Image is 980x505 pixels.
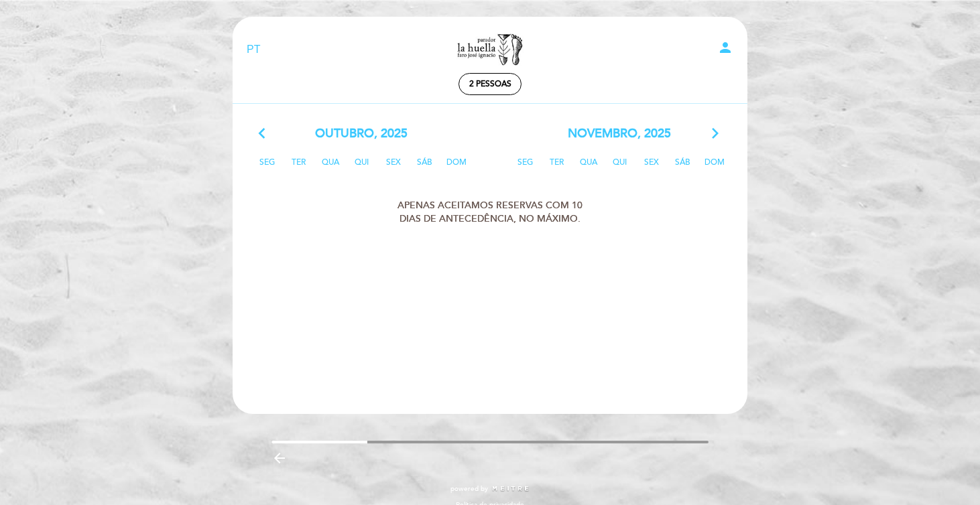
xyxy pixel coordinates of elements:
[568,125,671,143] span: novembro, 2025
[412,155,438,180] span: Sáb
[317,155,344,180] span: Qua
[607,155,633,180] span: Qui
[670,155,696,180] span: Sáb
[638,155,665,180] span: Sex
[406,31,574,68] a: Parador La Huella
[512,155,539,180] span: Seg
[717,40,733,60] button: person
[286,155,312,180] span: Ter
[254,155,281,180] span: Seg
[383,192,597,232] div: APENAS ACEITAMOS RESERVAS COM 10 DIAS DE ANTECEDÊNCIA, NO MÁXIMO.
[315,125,408,143] span: outubro, 2025
[544,155,570,180] span: Ter
[259,125,271,143] i: arrow_back_ios
[380,155,407,180] span: Sex
[450,484,488,494] span: powered by
[469,79,511,89] span: 2 pessoas
[450,484,530,494] a: powered by
[491,486,530,492] img: MEITRE
[575,155,602,180] span: Qua
[271,450,288,466] i: arrow_backward
[701,155,728,180] span: Dom
[349,155,375,180] span: Qui
[717,40,733,56] i: person
[709,125,721,143] i: arrow_forward_ios
[443,155,470,180] span: Dom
